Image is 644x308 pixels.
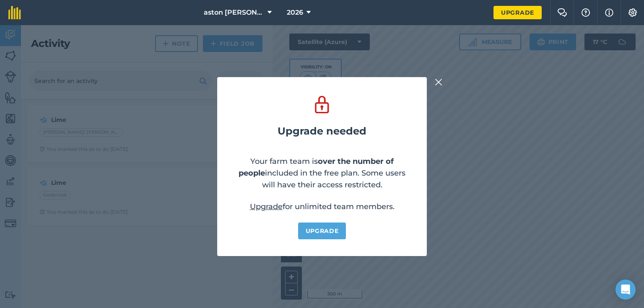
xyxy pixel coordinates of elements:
[557,8,567,17] img: Two speech bubbles overlapping with the left bubble in the forefront
[204,8,264,18] span: aston [PERSON_NAME]
[615,280,636,300] div: Open Intercom Messenger
[605,8,613,18] img: svg+xml;base64,PHN2ZyB4bWxucz0iaHR0cDovL3d3dy53My5vcmcvMjAwMC9zdmciIHdpZHRoPSIxNyIgaGVpZ2h0PSIxNy...
[298,223,346,239] a: Upgrade
[250,201,395,212] p: for unlimited team members.
[581,8,591,17] img: A question mark icon
[287,8,303,18] span: 2026
[493,6,542,19] a: Upgrade
[8,6,21,19] img: fieldmargin Logo
[435,77,442,87] img: svg+xml;base64,PHN2ZyB4bWxucz0iaHR0cDovL3d3dy53My5vcmcvMjAwMC9zdmciIHdpZHRoPSIyMiIgaGVpZ2h0PSIzMC...
[234,155,410,191] p: Your farm team is included in the free plan. Some users will have their access restricted.
[628,8,638,17] img: A cog icon
[250,202,283,211] a: Upgrade
[278,125,366,137] h2: Upgrade needed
